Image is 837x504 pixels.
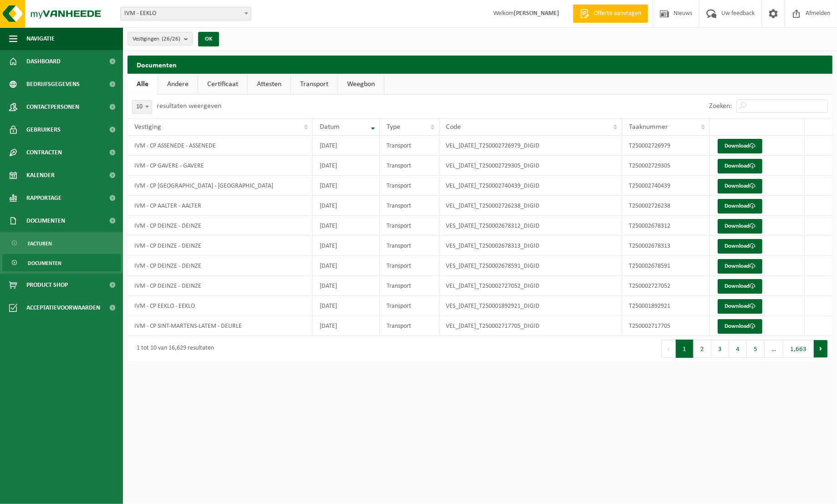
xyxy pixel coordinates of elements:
[128,176,313,196] td: IVM - CP [GEOGRAPHIC_DATA] - [GEOGRAPHIC_DATA]
[765,340,783,358] span: …
[120,7,251,20] span: IVM - EEKLO
[313,316,380,336] td: [DATE]
[128,56,832,73] h2: Documenten
[622,316,709,336] td: T250002717705
[313,236,380,256] td: [DATE]
[28,235,52,252] span: Facturen
[573,5,648,23] a: Offerte aanvragen
[26,73,80,96] span: Bedrijfsgegevens
[439,216,623,236] td: VES_[DATE]_T250002678312_DIGID
[514,10,559,17] strong: [PERSON_NAME]
[26,187,61,209] span: Rapportage
[128,136,313,156] td: IVM - CP ASSENEDE - ASSENEDE
[676,340,694,358] button: 1
[380,316,439,336] td: Transport
[380,176,439,196] td: Transport
[128,32,193,46] button: Vestigingen(26/26)
[718,279,762,294] a: Download
[128,196,313,216] td: IVM - CP AALTER - AALTER
[133,101,152,113] span: 10
[718,139,762,153] a: Download
[133,32,180,46] span: Vestigingen
[694,340,711,358] button: 2
[718,319,762,334] a: Download
[320,123,340,131] span: Datum
[338,74,384,95] a: Weegbon
[711,340,729,358] button: 3
[198,32,219,46] button: OK
[28,255,61,272] span: Documenten
[291,74,337,95] a: Transport
[718,159,762,173] a: Download
[198,74,247,95] a: Certificaat
[128,256,313,276] td: IVM - CP DEINZE - DEINZE
[729,340,747,358] button: 4
[622,276,709,296] td: T250002727052
[128,276,313,296] td: IVM - CP DEINZE - DEINZE
[718,199,762,214] a: Download
[439,136,623,156] td: VEL_[DATE]_T250002726979_DIGID
[439,256,623,276] td: VES_[DATE]_T250002678591_DIGID
[26,296,100,319] span: Acceptatievoorwaarden
[380,236,439,256] td: Transport
[439,236,623,256] td: VES_[DATE]_T250002678313_DIGID
[313,216,380,236] td: [DATE]
[622,256,709,276] td: T250002678591
[622,136,709,156] td: T250002726979
[313,296,380,316] td: [DATE]
[128,236,313,256] td: IVM - CP DEINZE - DEINZE
[313,136,380,156] td: [DATE]
[2,254,121,271] a: Documenten
[158,74,198,95] a: Andere
[26,164,55,187] span: Kalender
[380,196,439,216] td: Transport
[26,50,61,73] span: Dashboard
[380,156,439,176] td: Transport
[747,340,765,358] button: 5
[313,176,380,196] td: [DATE]
[718,179,762,193] a: Download
[380,256,439,276] td: Transport
[387,123,400,131] span: Type
[2,234,121,252] a: Facturen
[313,256,380,276] td: [DATE]
[439,156,623,176] td: VEL_[DATE]_T250002729305_DIGID
[26,27,55,50] span: Navigatie
[157,102,221,110] label: resultaten weergeven
[661,340,676,358] button: Previous
[380,136,439,156] td: Transport
[622,176,709,196] td: T250002740439
[380,296,439,316] td: Transport
[622,296,709,316] td: T250001892921
[592,9,643,18] span: Offerte aanvragen
[439,176,623,196] td: VEL_[DATE]_T250002740439_DIGID
[128,296,313,316] td: IVM - CP EEKLO - EEKLO
[128,156,313,176] td: IVM - CP GAVERE - GAVERE
[128,316,313,336] td: IVM - CP SINT-MARTENS-LATEM - DEURLE
[134,123,161,131] span: Vestiging
[380,216,439,236] td: Transport
[439,316,623,336] td: VEL_[DATE]_T250002717705_DIGID
[380,276,439,296] td: Transport
[718,239,762,254] a: Download
[622,196,709,216] td: T250002726238
[718,219,762,234] a: Download
[783,340,814,358] button: 1,663
[622,156,709,176] td: T250002729305
[622,236,709,256] td: T250002678313
[439,296,623,316] td: VES_[DATE]_T250001892921_DIGID
[718,299,762,314] a: Download
[313,196,380,216] td: [DATE]
[26,209,65,232] span: Documenten
[622,216,709,236] td: T250002678312
[313,276,380,296] td: [DATE]
[121,7,251,20] span: IVM - EEKLO
[162,36,180,42] count: (26/26)
[439,276,623,296] td: VEL_[DATE]_T250002727052_DIGID
[26,274,68,296] span: Product Shop
[709,103,732,110] label: Zoeken:
[446,123,461,131] span: Code
[26,96,79,118] span: Contactpersonen
[132,100,152,114] span: 10
[26,141,62,164] span: Contracten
